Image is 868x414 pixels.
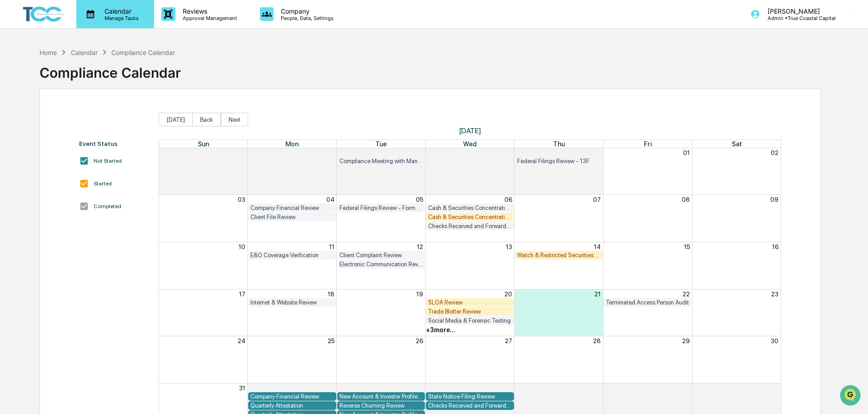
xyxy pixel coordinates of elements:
button: 22 [683,290,690,298]
div: Internet & Website Review [250,299,334,306]
span: Thu [553,140,565,148]
div: State Notice Filing Review [428,393,512,400]
button: 08 [682,196,690,203]
button: 16 [772,243,778,250]
div: Watch & Restricted Securities List [517,252,601,259]
p: [PERSON_NAME] [760,7,836,15]
div: Checks Received and Forwarded Log [428,223,512,229]
button: 20 [504,290,512,298]
button: 09 [770,196,778,203]
div: Client File Review [250,214,334,220]
div: We're available if you need us! [31,79,115,86]
button: 14 [594,243,601,250]
button: 01 [683,149,690,156]
div: Client Complaint Review [339,252,423,259]
p: Company [274,7,338,15]
button: 29 [415,149,423,156]
button: Next [221,113,248,126]
p: Manage Tasks [97,15,143,21]
span: Attestations [75,115,113,124]
button: 30 [771,337,778,344]
p: People, Data, Settings [274,15,338,21]
div: + 3 more... [426,326,455,334]
div: SLOA Review [428,299,512,306]
button: 03 [504,384,512,392]
div: Federal Filings Review - Form N-PX [339,205,423,211]
button: 25 [328,337,334,344]
button: 21 [594,290,601,298]
button: 13 [506,243,512,250]
img: logo [22,5,65,24]
div: Company Financial Review [250,205,334,211]
button: 31 [594,149,601,156]
p: Approval Management [175,15,242,21]
button: 15 [684,243,690,250]
button: 01 [328,384,334,392]
div: Checks Received and Forwarded Log [428,402,512,409]
button: Start new chat [155,72,165,83]
button: 06 [771,384,778,392]
button: [DATE] [159,113,193,126]
button: 05 [416,196,423,203]
button: 06 [504,196,512,203]
a: 🔎Data Lookup [5,128,61,145]
span: Wed [463,140,477,148]
div: Start new chat [31,70,149,79]
a: Powered byPylon [64,154,110,161]
p: Calendar [97,7,143,15]
span: Sun [198,140,209,148]
p: How can we help? [9,19,165,34]
button: 12 [417,243,423,250]
button: 23 [771,290,778,298]
div: Electronic Communication Review [339,261,423,268]
button: 03 [238,196,245,203]
button: 10 [239,243,245,250]
div: Company Financial Review [250,393,334,400]
div: Cash & Securities Concentration Review- Fidelity [428,205,512,211]
a: 🖐️Preclearance [5,111,62,127]
span: Fri [644,140,652,148]
p: Admin • True Coastal Capital [760,15,836,21]
button: 02 [771,149,778,156]
button: 31 [239,384,245,392]
div: Event Status [79,140,150,147]
span: Data Lookup [18,132,57,141]
button: 18 [328,290,334,298]
div: Cash & Securities Concentration Review- [PERSON_NAME] [428,214,512,220]
button: 24 [238,337,245,344]
div: 🔎 [9,133,16,140]
div: Compliance Calendar [111,49,175,56]
a: 🗄️Attestations [62,111,116,127]
button: 04 [326,196,334,203]
button: 02 [415,384,423,392]
img: 1746055101610-c473b297-6a78-478c-a979-82029cc54cd1 [9,70,25,86]
button: 17 [239,290,245,298]
div: Started [94,180,112,187]
div: Compliance Calendar [40,57,181,81]
span: [DATE] [159,126,782,135]
div: Federal Filings Review - 13F [517,158,601,165]
div: Compliance Meeting with Management [339,158,423,165]
button: 05 [683,384,690,392]
div: Quarterly Attestation [250,402,334,409]
div: Home [40,49,57,56]
span: Pylon [90,154,110,161]
div: Terminated Access Person Audit [606,299,689,306]
div: Calendar [71,49,98,56]
span: Mon [285,140,299,148]
div: Not Started [94,158,122,164]
div: New Account & Investor Profile Review- [PERSON_NAME] [339,393,423,400]
button: 07 [593,196,601,203]
span: Sat [732,140,742,148]
button: 27 [505,337,512,344]
button: 30 [504,149,512,156]
iframe: Open customer support [839,384,863,409]
button: 28 [327,149,334,156]
button: 11 [329,243,334,250]
button: 28 [593,337,601,344]
div: 🗄️ [66,115,73,123]
span: Preclearance [18,115,59,124]
button: 19 [416,290,423,298]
